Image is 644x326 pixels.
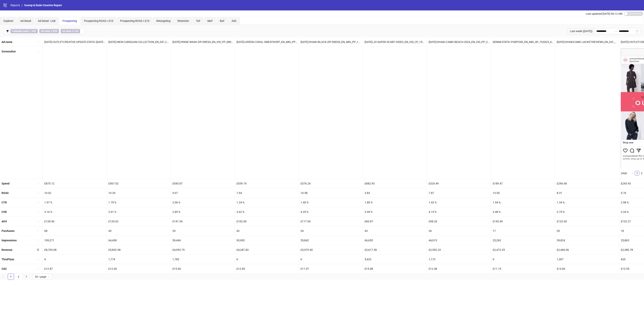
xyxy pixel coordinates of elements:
[427,179,491,188] div: £324.49
[107,264,171,273] div: £12.60
[299,179,363,188] div: £376.24
[156,19,170,22] span: Retargeting
[235,236,299,245] div: 93,903
[299,198,363,207] div: 1.40 %
[635,171,639,176] li: 1
[491,236,555,245] div: 25,263
[635,171,639,175] a: 1
[171,179,235,188] div: £545.87
[171,37,235,47] div: [DATE]-RINSE-WASH-ZIP-DRESS_EN_VID_PP_08082025_F_CC_SC12_USP11_NEW-IN
[2,229,15,232] b: Purchases
[107,188,171,198] div: 10.29
[2,210,7,213] b: CVR
[555,207,619,217] div: 3.75 %
[555,37,619,47] div: [DATE]-KHAKICAMO-JACKET-REVIEWS_EN_GIF_PP_27052025_F_CC_SC1_USP7_REVIEWS
[37,182,39,185] span: sort-ascending
[299,207,363,217] div: 4.35 %
[74,30,79,32] b: CAT
[491,198,555,207] div: 1.94 %
[35,274,50,280] span: 20 / page
[38,19,56,22] span: Ad Detail - Link
[171,245,235,254] div: £4,953.75
[363,207,427,217] div: 3.59 %
[639,171,644,176] li: 2
[43,236,107,245] div: 109,271
[84,19,113,22] span: Prospecting ROAS < £10
[207,19,213,22] span: MoF
[621,172,627,175] span: 2 Ads
[43,255,107,264] div: 0
[299,226,363,236] div: 34
[24,4,62,7] span: Scamp & Dude Creative Report
[491,37,555,47] div: DENIM-STATIC-PURPOSE_EN_IMG_SP_732025_ALLG_CC_SC5_USP11_DENIM
[235,226,299,236] div: 42
[235,37,299,47] div: [DATE]-GREEN-CORAL-SWEATSHIRT_EN_IMG_PP_12082025_F_CC_SC1_USP11_NEW-IN
[235,207,299,217] div: 3.62 %
[363,245,427,254] div: £2,617.38
[171,264,235,273] div: £15.60
[32,30,36,32] b: ASC
[299,255,363,264] div: 0
[235,198,299,207] div: 1.24 %
[6,30,9,32] span: filter
[2,201,7,204] b: CTR
[220,19,225,22] span: BoF
[43,188,107,198] div: 10.02
[107,245,171,254] div: £5,832.98
[107,207,171,217] div: 3.91 %
[43,207,107,217] div: 3.16 %
[299,37,363,47] div: [DATE]-KHAKI-BLACK-ZIP-DRESS_EN_IMG_PP_12082025_F_CC_SC1_USP11_NEW-IN
[427,236,491,245] div: 44,015
[37,267,39,270] span: sort-ascending
[107,255,171,264] div: 1,774
[37,201,39,204] span: sort-ascending
[555,198,619,207] div: 1.34 %
[363,236,427,245] div: 66,655
[2,191,9,195] b: ROAS
[491,226,555,236] div: 17
[61,29,80,33] span: ∌
[235,245,299,254] div: £4,287.83
[196,19,200,22] span: ToF
[299,264,363,273] div: £11.07
[427,255,491,264] div: 1,173
[427,37,491,47] div: [DATE]-KHAKI-CAMO-BEACH-2024_EN_VID_PP_22082025_F_CC_SC12_USP14_KHAKI-CAMO-JACKET
[363,226,427,236] div: 43
[567,28,594,34] div: Last week ([DATE])
[235,255,299,264] div: 0
[427,245,491,254] div: £2,553.23
[555,179,619,188] div: £296.68
[555,217,619,226] div: £123.30
[640,171,644,175] a: 2
[37,50,39,53] span: sort-ascending
[427,207,491,217] div: 4.15 %
[630,171,635,176] li: Previous Page
[107,236,171,245] div: 64,438
[21,3,23,7] li: /
[8,274,14,280] li: 1
[23,274,29,280] button: right
[232,19,237,22] span: ASC
[235,188,299,198] div: 7.94
[171,255,235,264] div: 1,783
[427,264,491,273] div: £12.48
[20,19,31,22] span: Ad Detail
[53,30,57,32] b: DPA
[491,255,555,264] div: 0
[491,264,555,273] div: £11.15
[15,274,22,280] li: 2
[3,28,85,34] button: Campaign name ∋ ASCAd name ∌ DPAAd name ∌ CAT
[63,19,77,22] span: Prospecting
[2,267,7,270] b: CAC
[171,207,235,217] div: 2.85 %
[491,217,555,226] div: £145.49
[2,182,9,185] b: Spend
[37,220,39,223] span: sort-ascending
[363,37,427,47] div: [DATE]-JO-SUPER-SCARF-VIDEO_EN_VID_CP_15082025_F_CC_SC12_USP11_JO-FOUNDER
[171,236,235,245] div: 59,444
[630,171,635,176] button: left
[62,30,71,32] b: Ad name
[37,239,39,242] span: sort-ascending
[491,245,555,254] div: £2,473.35
[107,37,171,47] div: [DATE]-NEW-CARDIGAN-COLLECTION_EN_GIF_CP_08082025_F_CC_SC1_USP11_NEW-IN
